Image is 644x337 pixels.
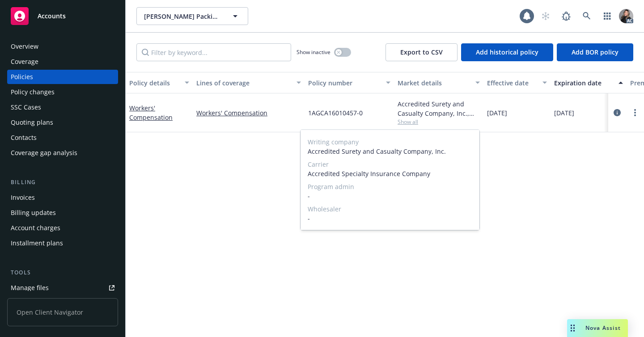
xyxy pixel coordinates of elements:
[11,115,53,130] div: Quoting plans
[7,178,118,187] div: Billing
[567,319,628,337] button: Nova Assist
[619,9,633,23] img: photo
[394,72,483,93] button: Market details
[400,48,443,56] span: Export to CSV
[11,221,60,235] div: Account charges
[11,146,77,160] div: Coverage gap analysis
[7,221,118,235] a: Account charges
[308,182,472,191] span: Program admin
[11,55,38,69] div: Coverage
[126,72,193,93] button: Policy details
[7,131,118,145] a: Contacts
[11,100,41,114] div: SSC Cases
[386,43,458,61] button: Export to CSV
[7,4,118,29] a: Accounts
[598,7,616,25] a: Switch app
[7,206,118,220] a: Billing updates
[398,99,480,118] div: Accredited Surety and Casualty Company, Inc., Accredited Specialty Insurance Company
[11,70,33,84] div: Policies
[476,48,538,56] span: Add historical policy
[7,281,118,295] a: Manage files
[398,118,480,126] span: Show all
[11,131,37,145] div: Contacts
[461,43,553,61] button: Add historical policy
[308,191,472,201] span: -
[7,236,118,250] a: Installment plans
[196,78,291,88] div: Lines of coverage
[7,55,118,69] a: Coverage
[554,78,613,88] div: Expiration date
[7,100,118,114] a: SSC Cases
[136,7,248,25] button: [PERSON_NAME] Packing, Inc.
[196,108,301,118] a: Workers' Compensation
[11,190,35,205] div: Invoices
[11,281,49,295] div: Manage files
[11,85,55,99] div: Policy changes
[193,72,305,93] button: Lines of coverage
[7,298,118,326] span: Open Client Navigator
[398,78,470,88] div: Market details
[308,169,472,178] span: Accredited Specialty Insurance Company
[7,268,118,277] div: Tools
[537,7,555,25] a: Start snowing
[557,7,575,25] a: Report a Bug
[551,72,627,93] button: Expiration date
[308,147,472,156] span: Accredited Surety and Casualty Company, Inc.
[7,190,118,205] a: Invoices
[136,43,291,61] input: Filter by keyword...
[7,115,118,130] a: Quoting plans
[11,236,63,250] div: Installment plans
[129,78,179,88] div: Policy details
[487,78,537,88] div: Effective date
[308,160,472,169] span: Carrier
[308,108,363,118] span: 1AGCA16010457-0
[612,107,623,118] a: circleInformation
[308,78,381,88] div: Policy number
[7,39,118,54] a: Overview
[567,319,578,337] div: Drag to move
[129,104,173,122] a: Workers' Compensation
[585,324,621,332] span: Nova Assist
[630,107,640,118] a: more
[557,43,633,61] button: Add BOR policy
[578,7,596,25] a: Search
[572,48,619,56] span: Add BOR policy
[305,72,394,93] button: Policy number
[7,70,118,84] a: Policies
[297,48,330,56] span: Show inactive
[483,72,551,93] button: Effective date
[308,214,472,223] span: -
[144,12,221,21] span: [PERSON_NAME] Packing, Inc.
[308,137,472,147] span: Writing company
[38,13,66,20] span: Accounts
[7,146,118,160] a: Coverage gap analysis
[7,85,118,99] a: Policy changes
[487,108,507,118] span: [DATE]
[308,204,472,214] span: Wholesaler
[11,206,56,220] div: Billing updates
[11,39,38,54] div: Overview
[554,108,574,118] span: [DATE]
